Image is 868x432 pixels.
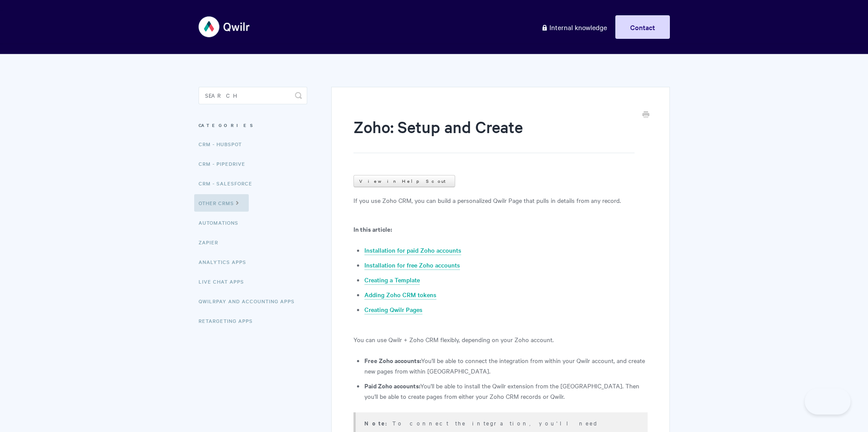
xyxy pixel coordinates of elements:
[199,312,259,329] a: Retargeting Apps
[642,110,649,120] a: Print this Article
[353,334,647,345] p: You can use Qwilr + Zoho CRM flexibly, depending on your Zoho account.
[364,356,421,365] strong: Free Zoho accounts:
[805,388,851,415] iframe: Toggle Customer Support
[199,273,250,290] a: Live Chat Apps
[199,175,259,192] a: CRM - Salesforce
[199,117,307,133] h3: Categories
[199,155,252,172] a: CRM - Pipedrive
[199,292,301,310] a: QwilrPay and Accounting Apps
[199,87,307,104] input: Search
[194,194,249,212] a: Other CRMs
[364,275,420,285] a: Creating a Template
[364,381,647,401] li: You'll be able to install the Qwilr extension from the [GEOGRAPHIC_DATA]. Then you'll be able to ...
[364,305,422,315] a: Creating Qwilr Pages
[364,246,461,255] a: Installation for paid Zoho accounts
[364,261,460,270] a: Installation for free Zoho accounts
[199,135,248,153] a: CRM - HubSpot
[353,116,634,153] h1: Zoho: Setup and Create
[353,175,455,187] a: View in Help Scout
[353,195,647,206] p: If you use Zoho CRM, you can build a personalized Qwilr Page that pulls in details from any record.
[199,214,245,231] a: Automations
[353,224,392,233] b: In this article:
[199,10,250,43] img: Qwilr Help Center
[199,253,253,271] a: Analytics Apps
[364,355,647,376] li: You'll be able to connect the integration from within your Qwilr account, and create new pages fr...
[364,290,436,300] a: Adding Zoho CRM tokens
[199,233,225,251] a: Zapier
[364,419,392,427] strong: Note:
[364,381,420,390] strong: Paid Zoho accounts:
[535,15,614,39] a: Internal knowledge
[615,15,670,39] a: Contact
